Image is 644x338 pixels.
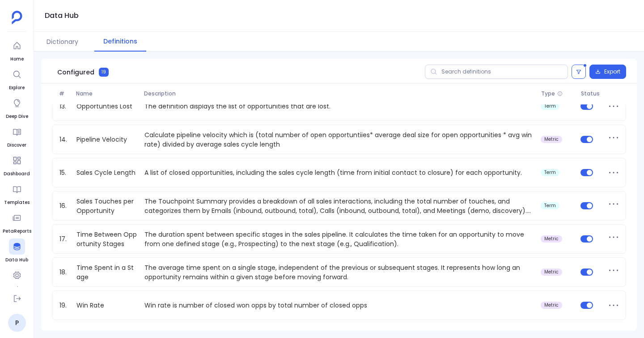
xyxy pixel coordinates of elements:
[56,268,73,277] span: 18.
[9,38,25,63] a: Home
[604,68,620,75] span: Export
[4,199,30,206] span: Templates
[544,170,556,175] span: term
[544,269,559,275] span: metric
[56,201,73,211] span: 16.
[56,102,73,111] span: 13.
[8,314,26,332] a: P
[55,90,72,97] span: #
[3,210,31,235] a: PetaReports
[73,135,131,144] a: Pipeline Velocity
[9,84,25,91] span: Explore
[5,256,28,264] span: Data Hub
[57,68,94,77] span: Configured
[4,170,30,178] span: Dashboard
[4,181,30,206] a: Templates
[73,230,141,248] a: Time Between Opportunity Stages
[140,90,538,97] span: Description
[541,90,555,97] span: Type
[544,203,556,208] span: term
[94,32,146,52] button: Definitions
[12,11,22,24] img: petavue logo
[141,102,537,111] p: The definition displays the list of opportunities that are lost.
[544,236,559,242] span: metric
[73,263,141,281] a: Time Spent in a Stage
[544,303,559,308] span: metric
[72,90,140,97] span: Name
[141,263,537,281] p: The average time spent on a single stage, independent of the previous or subsequent stages. It re...
[544,137,559,142] span: metric
[141,301,537,310] p: Win rate is number of closed won opps by total number of closed opps
[544,104,556,109] span: term
[425,65,568,79] input: Search definitions
[73,301,108,310] a: Win Rate
[56,301,73,310] span: 19.
[141,197,537,215] p: The Touchpoint Summary provides a breakdown of all sales interactions, including the total number...
[56,168,73,178] span: 15.
[7,124,26,149] a: Discover
[141,168,537,178] p: A list of closed opportunities, including the sales cycle length (time from initial contact to cl...
[56,234,73,244] span: 17.
[73,102,136,111] a: Opportunties Lost
[7,285,27,292] span: Settings
[3,228,31,235] span: PetaReports
[6,113,28,120] span: Deep Dive
[9,56,25,63] span: Home
[7,267,27,292] a: Settings
[7,142,26,149] span: Discover
[141,230,537,248] p: The duration spent between specific stages in the sales pipeline. It calculates the time taken fo...
[9,66,25,91] a: Explore
[45,9,79,22] h1: Data Hub
[577,90,606,97] span: Status
[99,68,109,77] span: 19
[141,130,537,148] p: Calculate pipeline velocity which is (total number of open opportuntiies* average deal size for o...
[6,95,28,120] a: Deep Dive
[73,197,141,215] a: Sales Touches per Opportunity
[5,238,28,264] a: Data Hub
[4,152,30,178] a: Dashboard
[56,135,73,144] span: 14.
[589,65,626,79] button: Export
[38,32,87,52] button: Dictionary
[73,168,139,178] a: Sales Cycle Length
